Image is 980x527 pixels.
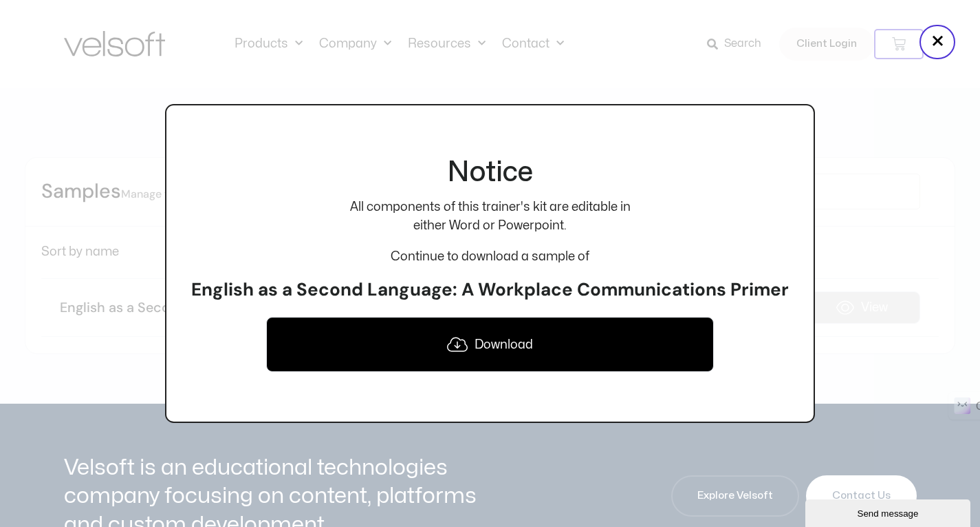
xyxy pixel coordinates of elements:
iframe: chat widget [805,497,973,527]
p: All components of this trainer's kit are editable in either Word or Powerpoint. [191,198,789,235]
h2: Notice [191,155,789,191]
p: Continue to download a sample of [191,247,789,266]
a: Download [266,317,715,372]
button: Close popup [919,25,955,59]
h3: English as a Second Language: A Workplace Communications Primer [191,278,789,302]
